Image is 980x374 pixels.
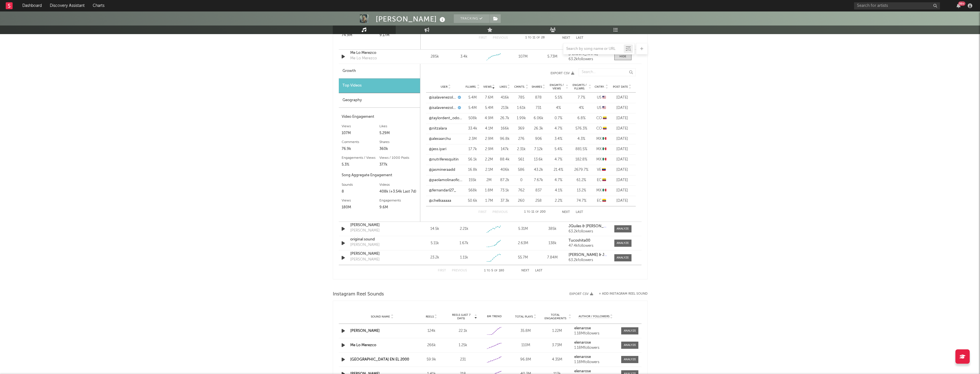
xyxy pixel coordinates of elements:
div: [PERSON_NAME] [350,257,380,263]
div: 785 [514,95,528,101]
div: Engagements [379,197,417,204]
div: 5.5 % [549,95,569,101]
div: 99 + [958,1,965,6]
div: 878 [531,95,546,101]
a: @isalavenezolanaa [429,95,456,101]
a: JQuiles & [PERSON_NAME] [569,224,608,228]
div: 1 11 28 [519,34,551,41]
div: 1.18M followers [574,360,617,364]
button: First [438,269,446,272]
a: [PERSON_NAME] [350,329,380,333]
div: 4.35M [543,357,571,363]
button: Previous [493,36,508,40]
div: 5.4M [466,105,480,111]
a: original sound [350,237,410,242]
span: of [536,36,540,39]
div: 2.2M [483,157,496,162]
div: 55.7M [510,255,536,261]
div: 96.8k [498,136,511,142]
div: 4.7 % [549,177,569,183]
div: US [594,105,609,111]
a: @paolamolinaoficial [429,177,463,183]
div: 180M [342,204,379,211]
div: 33.4k [466,126,480,132]
a: elenarose [574,369,617,373]
div: 1.99k [514,115,528,121]
button: Last [576,36,583,40]
button: + Add Instagram Reel Sound [599,292,648,295]
div: 5.3% [342,161,379,168]
div: 1.11k [460,255,468,261]
div: [PERSON_NAME] [350,242,380,248]
div: Views / 1000 Posts [379,154,417,161]
input: Search... [579,68,636,76]
div: 561 [514,157,528,162]
div: 576.3 % [571,126,591,132]
span: Sound Name [371,315,390,318]
div: 2679.7 % [571,167,591,173]
a: @nitzalara [429,126,447,132]
div: 837 [531,188,546,193]
span: to [487,269,490,272]
div: 5.31M [510,226,536,232]
div: 360k [379,146,417,152]
div: 87.2k [498,177,511,183]
div: [DATE] [611,167,633,173]
div: EC [594,177,609,183]
div: 35.8M [511,328,540,334]
span: Total Plays [515,315,533,318]
div: 3.4k [460,54,468,60]
div: 4.1M [483,126,496,132]
span: Likes [500,85,507,89]
div: [DATE] [611,105,633,111]
div: 17.7k [466,146,480,152]
div: 107M [342,130,379,137]
div: Sounds [342,181,379,188]
div: 213k [498,105,511,111]
div: 5.11k [421,240,448,246]
div: 138k [539,240,566,246]
div: CO [594,115,609,121]
span: Cntry. [595,85,605,89]
div: 2.3M [466,136,480,142]
div: MX [594,157,609,162]
div: 14.5k [421,226,448,232]
a: @jasmineraadd [429,167,455,173]
input: Search by song name or URL [563,47,624,51]
div: 5.29M [379,130,417,137]
a: @taylordent_odontologia [429,115,463,121]
div: 762 [514,188,528,193]
span: 🇺🇸 [602,96,606,99]
div: [DATE] [611,157,633,162]
div: Geography [339,93,420,108]
a: [GEOGRAPHIC_DATA] EN EL 2000 [350,358,409,361]
div: 5.4M [466,95,480,101]
div: 13.2 % [571,188,591,193]
div: 63.2k followers [569,230,608,234]
span: 🇲🇽 [603,147,606,151]
button: Previous [452,269,467,272]
div: 731 [531,105,546,111]
div: 881.5 % [571,146,591,152]
div: Comments [342,139,379,146]
div: [DATE] [611,95,633,101]
button: Next [562,36,570,40]
div: + Add Instagram Reel Sound [593,292,648,295]
div: 23.2k [421,255,448,261]
div: [PERSON_NAME] [350,222,410,228]
span: Total Engagements [543,313,568,320]
div: Video Engagement [342,113,417,120]
a: [PERSON_NAME] & JQuiles [569,253,608,257]
div: 406k [498,167,511,173]
div: 5.4M [483,105,496,111]
input: Search for artists [854,2,940,9]
div: 416k [498,95,511,101]
div: 47.4k followers [569,244,608,248]
div: 21.4 % [549,167,569,173]
a: elenarose [574,326,617,330]
div: [PERSON_NAME] [350,228,380,234]
div: [DATE] [611,126,633,132]
strong: Tucoshita00 [569,239,590,242]
button: Last [576,211,583,214]
div: 50.6k [466,198,480,204]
